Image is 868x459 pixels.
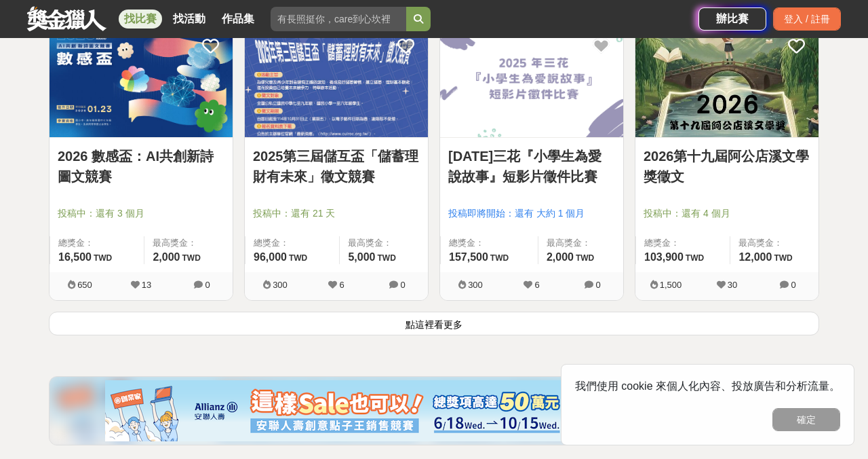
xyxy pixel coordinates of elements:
span: 157,500 [449,251,488,263]
span: 最高獎金： [153,236,224,250]
a: 找比賽 [119,10,162,29]
span: 16,500 [58,251,92,263]
span: 5,000 [348,251,375,263]
a: 找活動 [167,10,211,29]
span: 0 [400,280,405,290]
a: Cover Image [245,24,428,138]
span: 2,000 [547,251,574,263]
a: 辦比賽 [698,7,766,31]
span: TWD [576,253,594,263]
a: Cover Image [440,24,623,138]
span: 650 [77,280,92,290]
span: 總獎金： [254,236,331,250]
span: 投稿中：還有 21 天 [253,206,420,221]
span: 6 [534,280,539,290]
a: 2026第十九屆阿公店溪文學獎徵文 [644,146,810,187]
span: 300 [273,280,288,290]
a: Cover Image [635,24,818,138]
a: Cover Image [50,24,233,138]
span: TWD [94,253,112,263]
span: 0 [205,280,210,290]
a: 2025第三屆儲互盃「儲蓄理財有未來」徵文競賽 [253,146,420,187]
span: 96,000 [254,251,287,263]
span: TWD [686,253,704,263]
span: 最高獎金： [738,236,810,250]
span: 最高獎金： [348,236,420,250]
img: Cover Image [50,24,233,137]
button: 確定 [772,408,840,431]
span: 0 [791,280,795,290]
span: 總獎金： [644,236,722,250]
span: 2,000 [153,251,180,263]
a: 2026 數感盃：AI共創新詩圖文競賽 [58,146,224,187]
span: 總獎金： [449,236,530,250]
span: 13 [142,280,151,290]
div: 登入 / 註冊 [773,7,841,31]
span: 0 [595,280,600,290]
span: TWD [289,253,307,263]
img: Cover Image [245,24,428,137]
span: 投稿中：還有 3 個月 [58,206,224,221]
img: Cover Image [440,24,623,137]
img: cf4fb443-4ad2-4338-9fa3-b46b0bf5d316.png [105,380,763,441]
span: 300 [468,280,483,290]
span: TWD [378,253,396,263]
span: 最高獎金： [547,236,615,250]
span: TWD [182,253,201,263]
button: 點這裡看更多 [49,312,819,335]
span: 103,900 [644,251,684,263]
span: 12,000 [738,251,772,263]
span: 我們使用 cookie 來個人化內容、投放廣告和分析流量。 [575,380,840,392]
img: Cover Image [635,24,818,137]
span: 6 [339,280,344,290]
span: TWD [774,253,792,263]
span: 投稿即將開始：還有 大約 1 個月 [448,206,615,221]
span: 30 [728,280,737,290]
span: 1,500 [660,280,682,290]
input: 有長照挺你，care到心坎裡！青春出手，拍出照顧 影音徵件活動 [271,7,406,31]
span: 總獎金： [58,236,136,250]
a: [DATE]三花『小學生為愛說故事』短影片徵件比賽 [448,146,615,187]
span: 投稿中：還有 4 個月 [644,206,810,221]
a: 作品集 [216,10,260,29]
span: TWD [490,253,509,263]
